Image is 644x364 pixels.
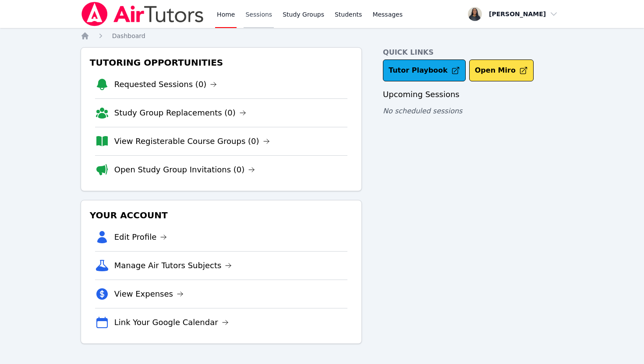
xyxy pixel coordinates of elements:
a: Manage Air Tutors Subjects [114,259,232,272]
a: View Registerable Course Groups (0) [114,135,270,147]
span: Dashboard [112,32,145,39]
span: Messages [372,10,403,19]
a: Study Group Replacements (0) [114,107,246,119]
a: Dashboard [112,31,145,40]
span: No scheduled sessions [383,107,462,115]
button: Open Miro [469,59,534,81]
a: Edit Profile [114,231,167,243]
a: Open Study Group Invitations (0) [114,164,255,176]
a: View Expenses [114,288,184,300]
img: Air Tutors [81,2,205,26]
h3: Tutoring Opportunities [88,55,354,70]
nav: Breadcrumb [81,31,564,40]
h4: Quick Links [383,47,563,58]
a: Requested Sessions (0) [114,78,217,91]
a: Link Your Google Calendar [114,316,229,329]
h3: Upcoming Sessions [383,88,563,101]
h3: Your Account [88,207,354,223]
a: Tutor Playbook [383,59,466,81]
